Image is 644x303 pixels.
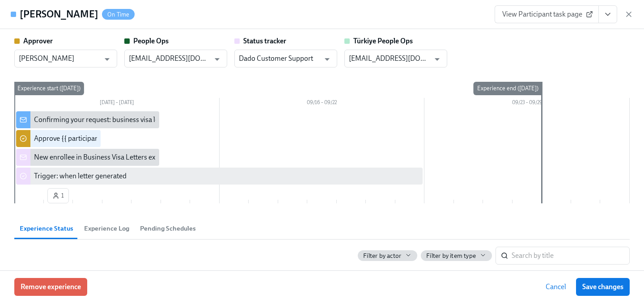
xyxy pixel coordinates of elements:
[320,52,334,66] button: Open
[421,250,492,261] button: Filter by item type
[576,278,630,296] button: Save changes
[100,52,114,66] button: Open
[20,8,98,21] h4: [PERSON_NAME]
[474,82,542,95] div: Experience end ([DATE])
[133,37,169,45] strong: People Ops
[34,134,260,143] div: Approve {{ participant.fullName }}'s request for a business travel visa letter
[539,278,572,296] button: Cancel
[363,252,401,260] span: Filter by actor
[102,11,135,18] span: On Time
[140,223,196,234] span: Pending Schedules
[430,52,444,66] button: Open
[20,223,73,234] span: Experience Status
[34,115,319,125] div: Confirming your request: business visa letter for {{ participant.visaLetterDestinationCountry }}
[23,37,53,45] strong: Approver
[353,37,413,45] strong: Türkiye People Ops
[34,152,182,162] div: New enrollee in Business Visa Letters experience
[21,282,81,291] span: Remove experience
[358,250,417,261] button: Filter by actor
[426,252,476,260] span: Filter by item type
[84,223,129,234] span: Experience Log
[52,191,64,200] span: 1
[502,10,591,19] span: View Participant task page
[210,52,224,66] button: Open
[512,247,630,265] input: Search by title
[582,282,623,291] span: Save changes
[14,278,87,296] button: Remove experience
[14,98,220,109] div: [DATE] – [DATE]
[598,5,617,23] button: View task page
[220,98,425,109] div: 09/16 – 09/22
[34,171,127,181] div: Trigger: when letter generated
[495,5,599,23] a: View Participant task page
[546,282,566,291] span: Cancel
[47,188,69,203] button: 1
[424,98,630,109] div: 09/23 – 09/29
[243,37,286,45] strong: Status tracker
[14,82,84,95] div: Experience start ([DATE])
